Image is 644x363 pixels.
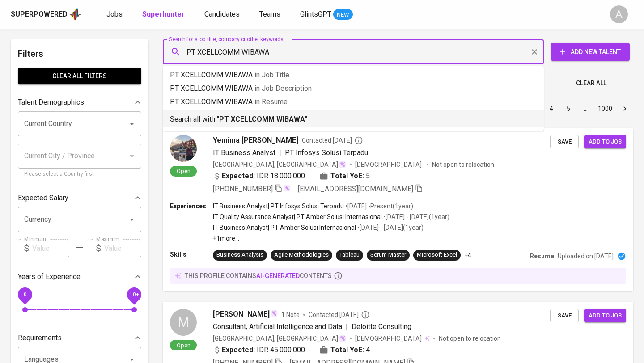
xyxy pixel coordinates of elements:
[18,97,84,108] p: Talent Demographics
[354,136,363,145] svg: By Batam recruiter
[550,135,579,149] button: Save
[18,189,141,207] div: Expected Salary
[11,8,81,21] a: Superpoweredapp logo
[23,291,26,298] span: 0
[213,223,356,232] p: IT Business Analyst | PT Amber Solusi Internasional
[355,160,423,169] span: [DEMOGRAPHIC_DATA]
[279,148,281,158] span: |
[284,185,291,192] img: magic_wand.svg
[18,268,141,286] div: Years of Experience
[126,213,138,226] button: Open
[589,311,622,321] span: Add to job
[361,310,370,319] svg: By Batam recruiter
[173,167,194,175] span: Open
[213,334,346,343] div: [GEOGRAPHIC_DATA], [GEOGRAPHIC_DATA]
[346,321,348,332] span: |
[213,234,449,243] p: +1 more ...
[576,78,606,89] span: Clear All
[417,251,457,259] div: Microsoft Excel
[555,311,574,321] span: Save
[69,8,81,21] img: app logo
[550,309,579,323] button: Save
[213,345,305,355] div: IDR 45.000.000
[126,118,138,130] button: Open
[222,171,255,181] b: Expected:
[18,93,141,111] div: Talent Demographics
[610,5,628,23] div: A
[254,71,289,79] span: in Job Title
[302,136,363,145] span: Contacted [DATE]
[204,9,241,20] a: Candidates
[216,251,263,259] div: Business Analysis
[544,101,559,116] button: Go to page 4
[330,171,364,181] b: Total YoE:
[432,160,494,169] p: Not open to relocation
[106,10,123,18] span: Jobs
[170,70,537,80] p: PT XCELLCOMM WIBAWA
[356,223,424,232] p: • [DATE] - [DATE] ( 1 year )
[300,9,353,20] a: GlintsGPT NEW
[339,161,346,168] img: magic_wand.svg
[142,10,185,18] b: Superhunter
[309,310,370,319] span: Contacted [DATE]
[528,46,541,58] button: Clear
[18,46,141,61] h6: Filters
[213,322,342,331] span: Consultant, Artificial Intelligence and Data
[464,251,471,260] p: +4
[18,193,68,203] p: Expected Salary
[213,309,270,320] span: [PERSON_NAME]
[104,239,141,257] input: Value
[18,329,141,347] div: Requirements
[170,250,213,259] p: Skills
[106,9,124,20] a: Jobs
[254,84,312,93] span: in Job Description
[170,202,213,211] p: Experiences
[475,101,633,116] nav: pagination navigation
[259,10,280,18] span: Teams
[382,212,449,221] p: • [DATE] - [DATE] ( 1 year )
[32,239,69,257] input: Value
[344,202,413,211] p: • [DATE] - Present ( 1 year )
[558,252,614,261] p: Uploaded on [DATE]
[281,310,300,319] span: 1 Note
[589,137,622,147] span: Add to job
[18,271,80,282] p: Years of Experience
[213,212,382,221] p: IT Quality Assurance Analyst | PT Amber Solusi Internasional
[256,272,300,279] span: AI-generated
[213,202,344,211] p: IT Business Analyst | PT Infosys Solusi Terpadu
[355,334,423,343] span: [DEMOGRAPHIC_DATA]
[213,135,298,146] span: Yemima [PERSON_NAME]
[18,68,141,84] button: Clear All filters
[366,171,370,181] span: 5
[259,9,282,20] a: Teams
[578,104,593,113] div: …
[558,46,623,58] span: Add New Talent
[18,333,62,343] p: Requirements
[185,271,332,280] p: this profile contains contents
[170,135,197,162] img: 4d153df3dfd3d14b458e4659131a687a.jpg
[213,160,346,169] div: [GEOGRAPHIC_DATA], [GEOGRAPHIC_DATA]
[439,334,501,343] p: Not open to relocation
[24,170,135,179] p: Please select a Country first
[370,251,406,259] div: Scrum Master
[222,345,255,355] b: Expected:
[11,9,68,20] div: Superpowered
[170,83,537,94] p: PT XCELLCOMM WIBAWA
[213,171,305,181] div: IDR 18.000.000
[204,10,240,18] span: Candidates
[274,251,329,259] div: Agile Methodologies
[339,335,346,342] img: magic_wand.svg
[530,252,554,261] p: Resume
[173,342,194,349] span: Open
[129,291,139,298] span: 10+
[584,309,626,323] button: Add to job
[330,345,364,355] b: Total YoE:
[618,101,632,116] button: Go to next page
[298,185,413,193] span: [EMAIL_ADDRESS][DOMAIN_NAME]
[254,97,288,106] span: in Resume
[366,345,370,355] span: 4
[213,185,273,193] span: [PHONE_NUMBER]
[271,310,278,317] img: magic_wand.svg
[142,9,186,20] a: Superhunter
[213,148,275,157] span: IT Business Analyst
